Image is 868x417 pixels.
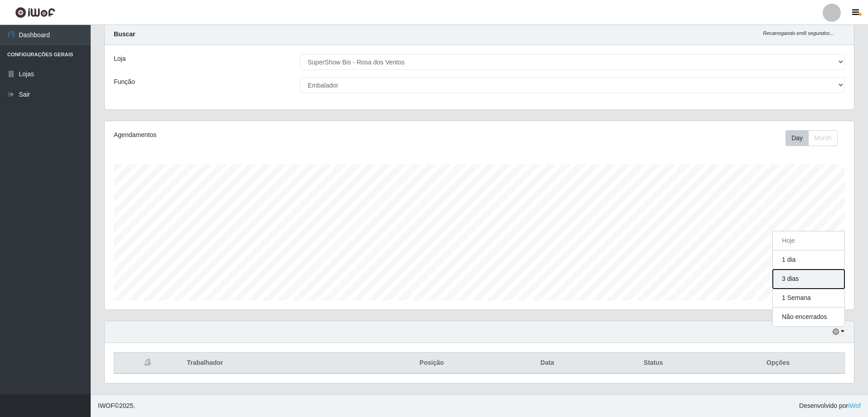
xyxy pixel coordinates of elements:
th: Opções [712,353,844,374]
div: First group [786,130,838,146]
th: Trabalhador [181,353,364,374]
i: Recarregando em 8 segundos... [763,30,834,36]
button: Hoje [773,231,844,250]
button: Não encerrados [773,308,844,326]
div: Agendamentos [114,130,411,140]
button: 3 dias [773,270,844,289]
label: Loja [114,54,126,64]
strong: Buscar [114,30,135,38]
span: © 2025 . [98,401,135,411]
button: Day [786,130,809,146]
label: Função [114,77,135,87]
button: Month [808,130,838,146]
th: Data [500,353,595,374]
th: Posição [364,353,499,374]
button: 1 Semana [773,289,844,308]
button: 1 dia [773,250,844,270]
div: Toolbar with button groups [786,130,845,146]
th: Status [595,353,712,374]
img: CoreUI Logo [15,7,55,18]
span: Desenvolvido por [799,401,861,411]
a: iWof [848,402,861,409]
span: IWOF [98,402,115,409]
